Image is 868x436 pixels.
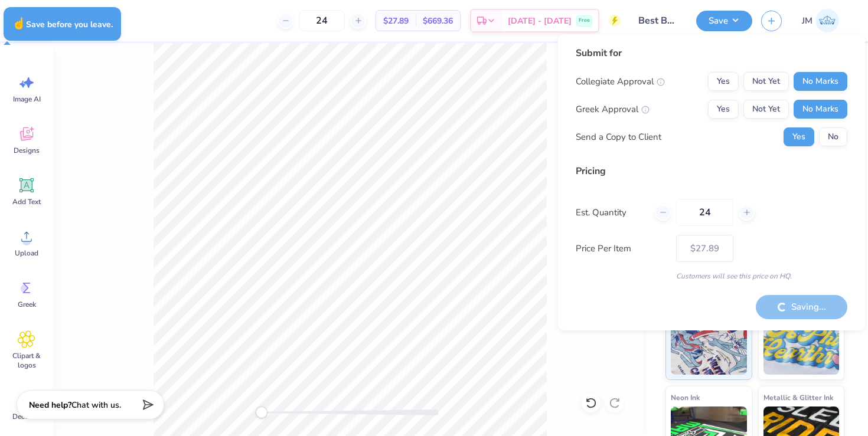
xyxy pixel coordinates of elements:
div: Pricing [576,164,847,178]
span: $27.89 [383,15,409,27]
button: No Marks [794,72,847,91]
a: JM [797,9,844,32]
div: Submit for [576,46,847,60]
button: Yes [708,72,739,91]
input: Untitled Design [629,9,687,32]
span: Image AI [13,94,41,104]
div: Collegiate Approval [576,75,665,88]
span: Upload [15,248,38,258]
label: Price Per Item [576,242,667,255]
span: $669.36 [423,15,453,27]
span: Greek [18,300,36,309]
img: Puff Ink [763,316,840,375]
span: Decorate [12,412,41,421]
span: JM [802,14,812,28]
div: Send a Copy to Client [576,130,661,144]
span: Add Text [12,197,41,206]
input: – – [299,10,345,31]
input: – – [676,199,733,226]
div: Greek Approval [576,103,650,116]
button: Not Yet [743,100,789,119]
span: Free [579,17,590,25]
div: Customers will see this price on HQ. [576,271,847,281]
button: Not Yet [743,72,789,91]
span: Designs [14,146,40,155]
strong: Need help? [29,399,71,411]
span: [DATE] - [DATE] [508,15,572,27]
button: Save [696,11,752,31]
span: Clipart & logos [7,351,46,370]
span: Neon Ink [671,391,700,404]
button: No [819,127,847,146]
span: Chat with us. [71,399,121,411]
div: Accessibility label [256,407,267,418]
img: Standard [671,316,747,375]
span: Metallic & Glitter Ink [763,391,833,404]
button: Yes [708,100,739,119]
button: Yes [784,127,814,146]
label: Est. Quantity [576,206,646,219]
button: No Marks [794,100,847,119]
img: Jordyn Miller [815,9,839,32]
